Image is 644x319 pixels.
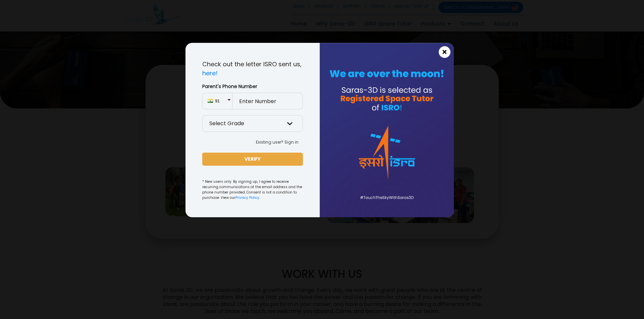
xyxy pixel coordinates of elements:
[202,153,303,166] button: VERIFY
[439,46,450,58] button: Close
[252,137,303,147] button: Existing user? Sign in
[202,69,218,77] a: here!
[215,98,227,104] span: 91
[232,93,303,109] input: Enter Number
[202,60,303,78] p: Check out the letter ISRO sent us,
[202,83,303,90] label: Parent's Phone Number
[442,48,447,57] span: ×
[202,179,303,201] small: * New users only. By signing up, I agree to receive recurring communications at the email address...
[235,195,259,200] a: Privacy Policy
